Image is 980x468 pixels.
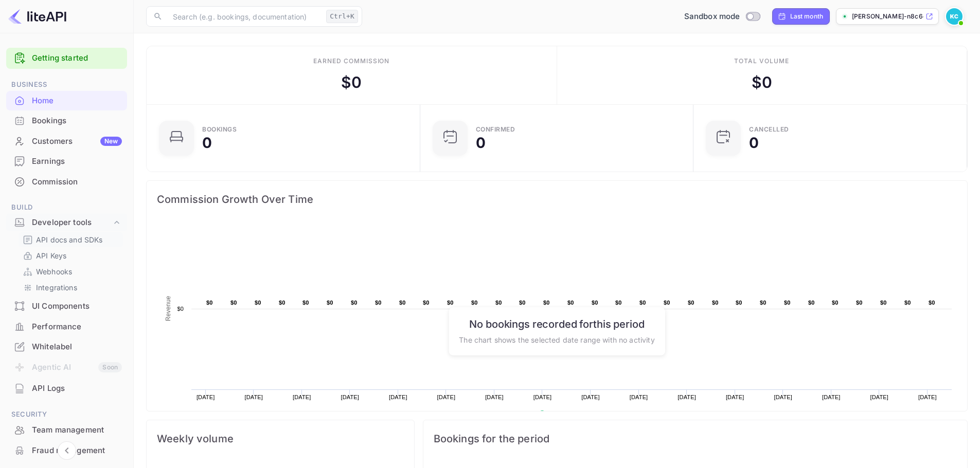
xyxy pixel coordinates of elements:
a: Team management [6,420,127,439]
a: Integrations [23,282,119,293]
a: Getting started [32,52,122,64]
p: Integrations [36,282,77,293]
div: API docs and SDKs [19,232,123,247]
div: New [100,137,122,146]
div: Bookings [32,115,122,127]
div: Home [6,91,127,111]
text: $0 [423,299,430,306]
div: CustomersNew [6,132,127,152]
text: $0 [567,299,574,306]
div: Developer tools [6,214,127,232]
div: Ctrl+K [326,10,358,23]
text: $0 [302,299,309,306]
text: $0 [639,299,646,306]
text: [DATE] [389,394,407,400]
div: $ 0 [752,71,772,94]
span: Build [6,202,127,213]
text: [DATE] [485,394,504,400]
a: CustomersNew [6,132,127,151]
div: Performance [6,317,127,337]
text: $0 [351,299,358,306]
text: $0 [784,299,791,306]
img: Ken Couvillion [946,8,963,25]
div: Performance [32,321,122,333]
a: UI Components [6,296,127,315]
text: $0 [664,299,670,306]
text: $0 [279,299,286,306]
text: $0 [880,299,887,306]
text: [DATE] [244,394,263,400]
span: Weekly volume [157,430,404,447]
span: Business [6,79,127,90]
p: Webhooks [36,266,72,277]
text: $0 [375,299,382,306]
text: [DATE] [341,394,360,400]
text: Revenue [549,410,575,418]
input: Search (e.g. bookings, documentation) [167,6,322,27]
text: [DATE] [870,394,889,400]
a: API docs and SDKs [23,234,119,245]
text: Revenue [165,296,172,321]
a: Webhooks [23,266,119,277]
span: Sandbox mode [684,11,740,23]
div: Commission [6,172,127,192]
text: $0 [177,306,184,312]
div: Earnings [32,156,122,167]
div: 0 [476,136,486,150]
text: [DATE] [822,394,841,400]
text: $0 [760,299,767,306]
a: Bookings [6,111,127,130]
p: [PERSON_NAME]-n8c6g.n... [852,12,923,21]
div: UI Components [32,301,122,312]
div: Getting started [6,48,127,69]
div: Integrations [19,280,123,295]
text: $0 [206,299,213,306]
div: CANCELLED [749,126,789,133]
a: Earnings [6,152,127,171]
div: Earnings [6,152,127,172]
a: Fraud management [6,441,127,460]
text: $0 [399,299,406,306]
div: API Keys [19,248,123,263]
a: API Logs [6,379,127,398]
a: Home [6,91,127,110]
div: Whitelabel [32,341,122,353]
div: Switch to Production mode [680,11,764,23]
a: Whitelabel [6,337,127,356]
text: $0 [592,299,598,306]
div: Home [32,95,122,107]
text: $0 [447,299,454,306]
span: Bookings for the period [434,430,957,447]
p: The chart shows the selected date range with no activity [459,334,654,345]
div: Total volume [734,57,789,66]
text: $0 [471,299,478,306]
text: $0 [904,299,911,306]
text: $0 [495,299,502,306]
text: [DATE] [197,394,215,400]
div: Team management [32,424,122,436]
text: [DATE] [678,394,696,400]
text: [DATE] [581,394,600,400]
div: Developer tools [32,217,112,229]
text: $0 [929,299,935,306]
div: 0 [749,136,759,150]
div: $ 0 [341,71,362,94]
div: Whitelabel [6,337,127,357]
text: $0 [543,299,550,306]
div: Fraud management [32,445,122,457]
p: API docs and SDKs [36,234,103,245]
text: $0 [327,299,333,306]
text: $0 [255,299,261,306]
text: [DATE] [437,394,456,400]
div: 0 [202,136,212,150]
text: $0 [230,299,237,306]
div: Customers [32,136,122,147]
div: Commission [32,176,122,188]
text: $0 [856,299,863,306]
div: Team management [6,420,127,440]
text: [DATE] [293,394,311,400]
div: Bookings [202,126,237,133]
text: $0 [688,299,694,306]
div: API Logs [6,379,127,399]
text: $0 [736,299,742,306]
